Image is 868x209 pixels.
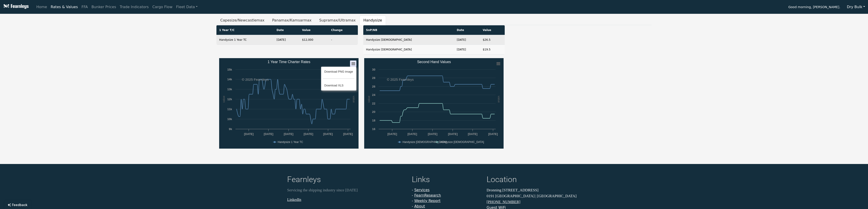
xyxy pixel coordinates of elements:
text: 18 [372,119,375,122]
th: Date [274,25,299,35]
text: [DATE] [343,132,353,136]
text: [DATE] [468,132,477,136]
text: 10k [227,117,232,121]
td: $26.5 [480,35,505,45]
th: Change [328,25,358,35]
td: $12,000 [299,35,328,45]
a: Weekly Report [414,199,441,203]
li: - [412,204,481,209]
text: 22 [372,102,375,105]
a: LinkedIn [287,197,301,202]
a: Home [34,2,49,12]
p: Dronning [STREET_ADDRESS] [487,187,581,193]
text: [DATE] [284,132,293,136]
a: FearnResearch [414,193,441,197]
text: 14k [227,78,232,81]
p: Servicing the shipping industry since [DATE] [287,187,406,193]
text: 1 Year Time Charter Rates [268,60,310,64]
text: 13k [227,88,232,91]
h4: Location [487,175,581,185]
text: [DATE] [244,132,254,136]
td: - [328,35,358,45]
text: Handysize 1 Year TC [278,140,303,144]
button: Panamax/Kamsarmax [268,16,315,25]
text: 11k [227,107,232,111]
text: value [367,96,371,103]
text: [DATE] [448,132,458,136]
text: 20 [372,110,375,114]
h4: Links [412,175,481,185]
text: 24 [372,93,376,97]
th: Date [454,25,480,35]
text: [DATE] [304,132,313,136]
td: Handysize 1 Year TC [216,35,274,45]
text: 15k [227,68,232,71]
a: Trade Indicators [118,2,150,12]
img: Fearnleys Logo [2,4,29,10]
td: [DATE] [454,45,480,55]
a: Cargo Flow [150,2,174,12]
text: value [352,96,356,103]
td: Handysize [DEMOGRAPHIC_DATA] [363,45,454,55]
li: Download XLS [323,82,354,89]
text: 9k [229,127,232,131]
a: [PHONE_NUMBER] [487,200,520,204]
svg: 1 Year Time Charter Rates [219,58,359,149]
a: Bunker Prices [90,2,118,12]
td: Handysize [DEMOGRAPHIC_DATA] [363,35,454,45]
text: © 2025 Fearnleys [387,78,414,81]
li: - [412,198,481,204]
a: Services [414,188,429,192]
button: Dry Bulk [844,3,868,11]
button: Handysize [359,16,386,25]
text: 26 [372,85,375,88]
li: - [412,187,481,193]
text: [DATE] [407,132,417,136]
a: Fleet Data [174,2,199,12]
text: Handysize [DEMOGRAPHIC_DATA] [440,140,484,144]
text: [DATE] [428,132,437,136]
svg: Second Hand Values [364,58,504,149]
th: Value [480,25,505,35]
a: Rates & Values [49,2,80,12]
h4: Fearnleys [287,175,406,185]
li: Download PNG image [323,69,354,75]
th: SnP/NB [363,25,454,35]
th: Value [299,25,328,35]
li: - [412,193,481,198]
text: [DATE] [323,132,333,136]
td: [DATE] [274,35,299,45]
a: FFA [80,2,90,12]
text: © 2025 Fearnleys [242,78,269,81]
span: Good morning, [PERSON_NAME]. [788,4,840,11]
td: [DATE] [454,35,480,45]
text: [DATE] [488,132,498,136]
text: value [222,96,225,103]
p: 0191 [GEOGRAPHIC_DATA] | [GEOGRAPHIC_DATA] [487,193,581,199]
td: $19.5 [480,45,505,55]
th: 1 Year T/C [216,25,274,35]
text: 16 [372,127,375,131]
text: 30 [372,68,375,71]
text: Handysize [DEMOGRAPHIC_DATA] [402,140,446,144]
text: value [497,96,501,103]
button: Capesize/Newcastlemax [216,16,268,25]
a: About [414,204,425,208]
text: 12k [227,97,232,101]
text: [DATE] [264,132,273,136]
text: [DATE] [388,132,397,136]
text: Second Hand Values [417,60,451,64]
button: Supramax/Ultramax [315,16,359,25]
text: 28 [372,76,375,80]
